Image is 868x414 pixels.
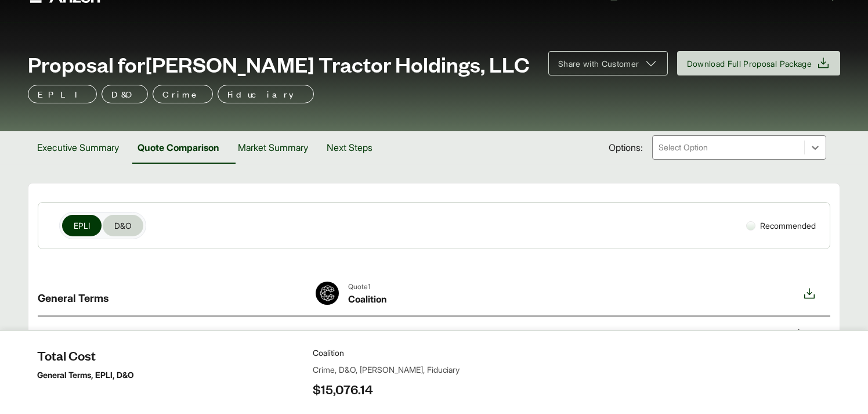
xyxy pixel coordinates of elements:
button: EPLI [62,215,102,236]
button: Share with Customer [548,51,668,75]
p: D&O [111,87,138,101]
p: Total Cost [47,399,83,412]
div: Recommended [742,215,820,236]
span: Coalition [348,292,387,306]
button: Executive Summary [28,131,128,164]
button: Download Full Proposal Package [677,51,841,75]
span: Options: [609,141,643,154]
button: Download option [798,282,821,306]
div: General Terms [38,272,292,315]
button: Quote Comparison [128,131,229,164]
div: None [316,329,335,341]
p: EPLI [38,87,87,101]
span: Quote 1 [348,282,387,292]
span: Proposal for [PERSON_NAME] Tractor Holdings, LLC [28,52,530,75]
button: Next Steps [317,131,382,164]
span: D&O [114,219,132,232]
span: Share with Customer [558,57,639,70]
img: Coalition-Logo [316,282,339,305]
div: Non-Admitted [316,364,367,376]
span: Download Full Proposal Package [687,57,812,70]
p: Rating [47,329,70,341]
p: Admitted [47,364,79,376]
span: EPLI [74,219,90,232]
button: Market Summary [229,131,317,164]
button: D&O [103,215,143,236]
p: Fiduciary [227,87,304,101]
p: Crime [162,87,203,101]
div: $15,076.14 [316,399,353,412]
